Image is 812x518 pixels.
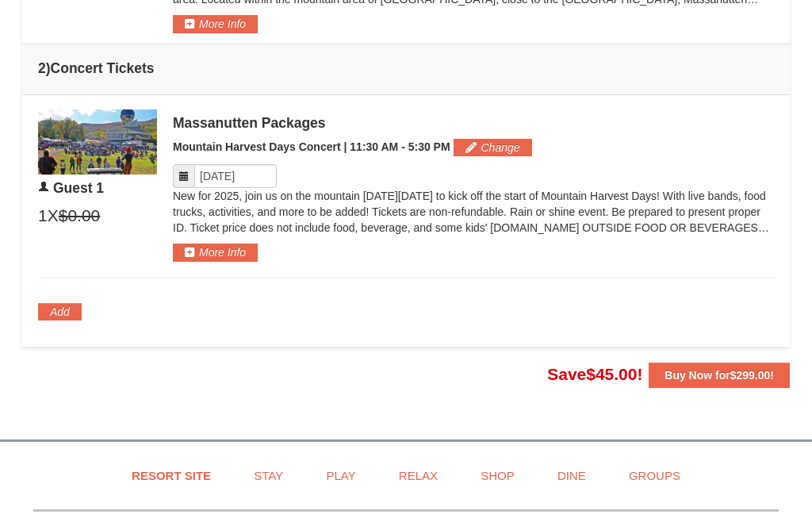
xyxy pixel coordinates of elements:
[38,303,82,320] button: Add
[306,458,375,493] a: Play
[173,15,258,33] button: More Info
[46,60,51,76] span: )
[59,204,101,228] span: $0.00
[38,204,48,228] span: 1
[48,204,59,228] span: X
[461,458,534,493] a: Shop
[173,115,774,131] div: Massanutten Packages
[234,458,303,493] a: Stay
[379,458,458,493] a: Relax
[38,109,157,175] img: 6619879-104-de5eb655.jpg
[665,369,774,382] strong: Buy Now for !
[454,139,532,156] button: Change
[173,140,450,153] span: Mountain Harvest Days Concert | 11:30 AM - 5:30 PM
[586,365,637,383] span: $45.00
[730,369,771,382] span: $299.00
[547,365,642,383] span: Save !
[538,458,606,493] a: Dine
[649,363,790,388] button: Buy Now for$299.00!
[53,180,104,196] span: Guest 1
[38,60,774,76] h4: 2 Concert Tickets
[173,188,774,236] p: New for 2025, join us on the mountain [DATE][DATE] to kick off the start of Mountain Harvest Days...
[173,244,258,261] button: More Info
[609,458,700,493] a: Groups
[112,458,231,493] a: Resort Site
